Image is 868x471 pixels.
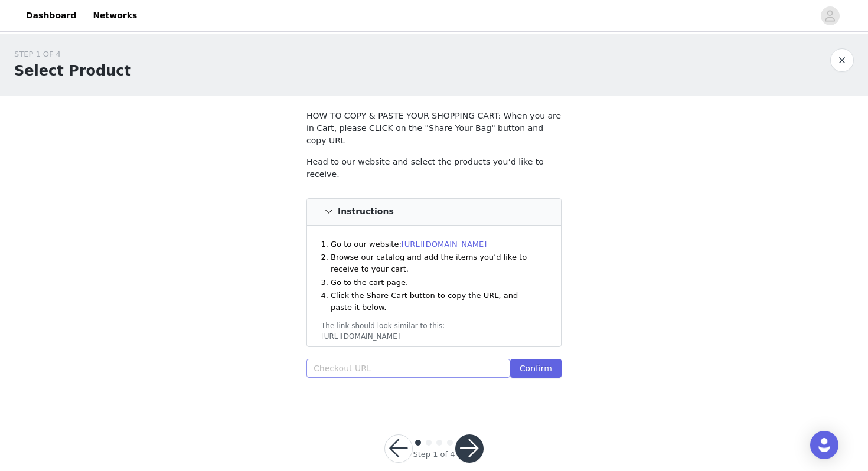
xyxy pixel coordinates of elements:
[321,320,547,331] div: The link should look similar to this:
[413,449,455,460] div: Step 1 of 4
[306,359,510,378] input: Checkout URL
[86,2,144,29] a: Networks
[19,2,83,29] a: Dashboard
[306,110,562,147] p: HOW TO COPY & PASTE YOUR SHOPPING CART: When you are in Cart, please CLICK on the "Share Your Bag...
[306,156,562,181] p: Head to our website and select the products you’d like to receive.
[321,331,547,342] div: [URL][DOMAIN_NAME]
[331,277,541,289] li: Go to the cart page.
[14,60,131,81] h1: Select Product
[402,240,487,248] a: [URL][DOMAIN_NAME]
[338,207,394,217] h4: Instructions
[510,359,562,378] button: Confirm
[331,238,541,250] li: Go to our website:
[14,48,131,60] div: STEP 1 OF 4
[810,431,838,459] div: Open Intercom Messenger
[824,6,836,25] div: avatar
[331,290,541,313] li: Click the Share Cart button to copy the URL, and paste it below.
[331,251,541,274] li: Browse our catalog and add the items you’d like to receive to your cart.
